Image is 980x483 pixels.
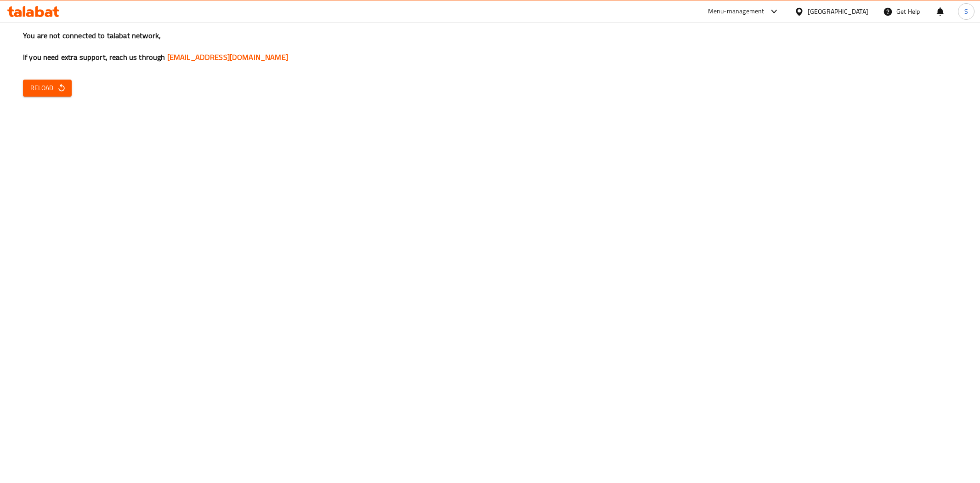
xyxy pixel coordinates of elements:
[23,30,957,63] h3: You are not connected to talabat network, If you need extra support, reach us through
[30,82,64,94] span: Reload
[23,80,72,97] button: Reload
[708,6,765,17] div: Menu-management
[964,6,968,17] span: S
[808,6,868,17] div: [GEOGRAPHIC_DATA]
[167,50,288,64] a: [EMAIL_ADDRESS][DOMAIN_NAME]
